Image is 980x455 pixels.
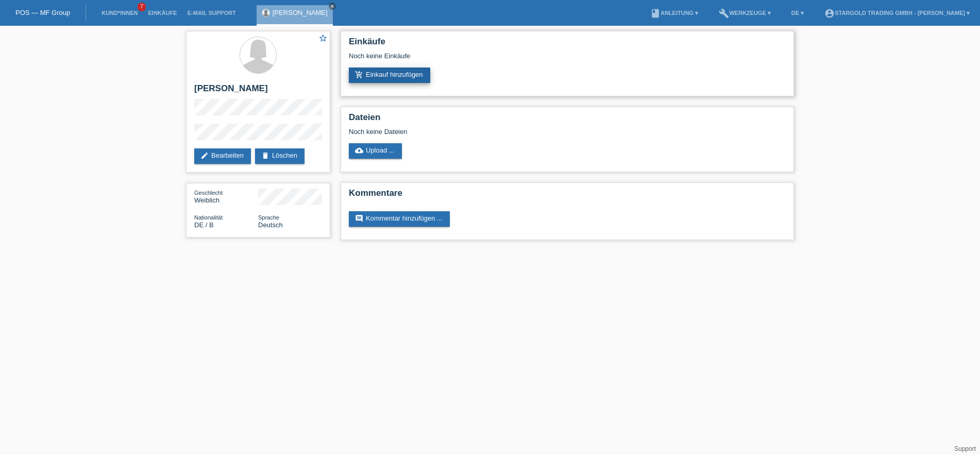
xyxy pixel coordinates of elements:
[138,3,146,11] span: 7
[330,4,335,9] i: close
[714,10,776,16] a: buildWerkzeuge ▾
[786,10,809,16] a: DE ▾
[200,151,209,160] i: edit
[349,112,786,128] h2: Dateien
[194,214,223,221] span: Nationalität
[824,8,835,19] i: account_circle
[349,37,786,52] h2: Einkäufe
[719,8,729,19] i: build
[261,151,269,160] i: delete
[355,146,363,155] i: cloud_upload
[349,143,402,159] a: cloud_uploadUpload ...
[954,445,976,452] a: Support
[194,148,251,164] a: editBearbeiten
[255,148,305,164] a: deleteLöschen
[349,211,450,227] a: commentKommentar hinzufügen ...
[194,189,258,204] div: Weiblich
[645,10,703,16] a: bookAnleitung ▾
[355,214,363,223] i: comment
[318,33,328,43] i: star_border
[349,68,430,83] a: add_shopping_cartEinkauf hinzufügen
[182,10,241,16] a: E-Mail Support
[258,221,283,229] span: Deutsch
[273,9,328,16] a: [PERSON_NAME]
[329,3,336,10] a: close
[258,214,279,221] span: Sprache
[194,190,223,196] span: Geschlecht
[15,9,70,16] a: POS — MF Group
[355,71,363,79] i: add_shopping_cart
[318,33,328,44] a: star_border
[349,188,786,204] h2: Kommentare
[349,52,786,68] div: Noch keine Einkäufe
[96,10,143,16] a: Kund*innen
[194,221,214,229] span: Deutschland / B / 01.07.2025
[819,10,975,16] a: account_circleStargold Trading GmbH - [PERSON_NAME] ▾
[650,8,661,19] i: book
[194,83,322,99] h2: [PERSON_NAME]
[349,128,664,136] div: Noch keine Dateien
[143,10,182,16] a: Einkäufe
